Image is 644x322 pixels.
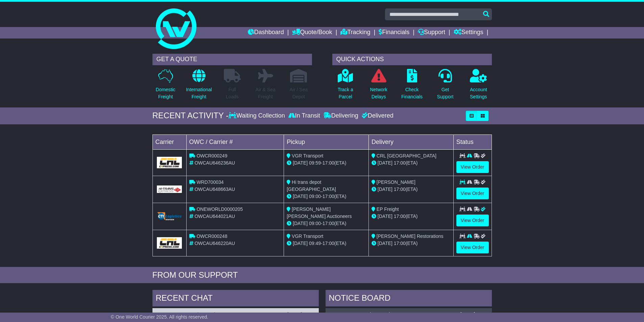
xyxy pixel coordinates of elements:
td: Delivery [368,134,453,149]
img: GetCarrierServiceLogo [157,157,182,168]
span: OWCAU646220AU [194,241,235,246]
a: OWCAU640908AU [156,312,197,317]
span: ONEWORLD0000205 [196,206,243,212]
a: CheckFinancials [401,69,423,104]
div: [DATE] 12:00 [460,312,488,317]
span: WRD700034 [196,179,223,185]
span: OWCAU644021AU [194,214,235,219]
a: View Order [456,161,489,173]
p: Track a Parcel [338,86,353,100]
span: [PERSON_NAME] Restorations [377,233,444,239]
a: InternationalFreight [186,69,212,104]
a: Financials [379,27,409,39]
span: EP Freight [377,206,399,212]
span: [DATE] [293,160,308,166]
a: Quote/Book [292,27,332,39]
a: Dashboard [248,27,284,39]
a: NetworkDelays [369,69,387,104]
a: Tracking [340,27,370,39]
p: Air / Sea Depot [290,86,308,100]
span: [DATE] [293,241,308,246]
p: International Freight [186,86,212,100]
span: [PERSON_NAME] [377,179,415,185]
span: 17:00 [394,160,406,166]
span: OWCAU646236AU [194,160,235,166]
div: (ETA) [372,186,451,193]
div: ( ) [329,312,488,317]
div: - (ETA) [287,159,366,167]
div: NOTICE BOARD [326,290,492,308]
span: 17:00 [323,221,334,226]
span: [DATE] [378,160,392,166]
div: - (ETA) [287,240,366,247]
span: OWCR000248 [196,233,227,239]
img: GetCarrierServiceLogo [157,212,182,220]
p: Account Settings [470,86,487,100]
span: [DATE] [293,221,308,226]
td: Status [453,134,492,149]
div: - (ETA) [287,220,366,227]
div: GET A QUOTE [152,54,312,65]
span: 17:00 [323,241,334,246]
a: DomesticFreight [155,69,175,104]
a: Settings [454,27,483,39]
div: RECENT ACTIVITY - [152,111,229,121]
div: QUICK ACTIONS [332,54,492,65]
a: OWCAU646220AU [329,312,369,317]
div: (ETA) [372,213,451,220]
p: Air & Sea Freight [256,86,276,100]
div: ( ) [156,312,315,317]
span: [DATE] [378,214,392,219]
a: View Order [456,188,489,199]
span: CRL [GEOGRAPHIC_DATA] [377,153,436,158]
span: Mustang [371,312,389,317]
div: Waiting Collection [229,112,286,120]
div: RECENT CHAT [152,290,319,308]
img: GetCarrierServiceLogo [157,237,182,249]
p: Network Delays [370,86,387,100]
span: 17:00 [394,241,406,246]
a: AccountSettings [470,69,487,104]
a: View Order [456,242,489,253]
span: OWCAU648663AU [194,187,235,192]
div: Delivered [360,112,393,120]
span: 17:00 [394,214,406,219]
p: Full Loads [224,86,241,100]
span: [DATE] [293,194,308,199]
div: [DATE] 18:40 [287,312,315,317]
p: Check Financials [401,86,423,100]
a: Track aParcel [337,69,354,104]
td: OWC / Carrier # [186,134,284,149]
span: 09:59 [309,160,321,166]
span: [PERSON_NAME] [PERSON_NAME] Auctioneers [287,206,352,219]
span: 17:00 [323,160,334,166]
div: - (ETA) [287,193,366,200]
span: VGR Transport [292,153,323,158]
td: Carrier [152,134,186,149]
span: [DATE] [378,241,392,246]
span: © One World Courier 2025. All rights reserved. [111,314,209,320]
span: VGR Transport [292,233,323,239]
div: (ETA) [372,159,451,167]
div: FROM OUR SUPPORT [152,270,492,280]
p: Get Support [437,86,453,100]
a: GetSupport [436,69,454,104]
p: Domestic Freight [156,86,175,100]
img: GetCarrierServiceLogo [157,185,182,193]
span: 09:49 [309,241,321,246]
span: [DATE] [378,187,392,192]
span: OWCR000249 [196,153,227,158]
span: Hi trans depot [GEOGRAPHIC_DATA] [287,179,336,192]
span: 192467 [198,312,214,317]
span: 17:00 [394,187,406,192]
div: (ETA) [372,240,451,247]
span: 09:00 [309,194,321,199]
td: Pickup [284,134,369,149]
a: Support [418,27,445,39]
span: 17:00 [323,194,334,199]
span: 09:00 [309,221,321,226]
div: Delivering [322,112,360,120]
a: View Order [456,215,489,226]
div: In Transit [287,112,322,120]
